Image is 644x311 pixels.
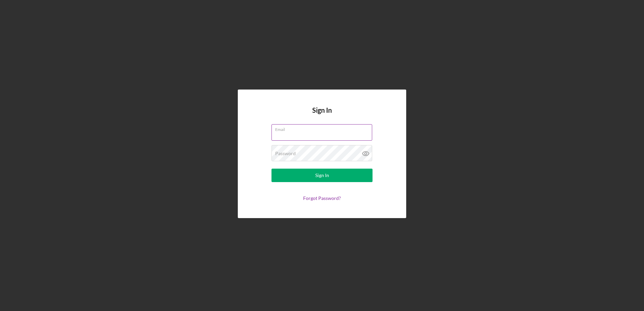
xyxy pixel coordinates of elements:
a: Forgot Password? [303,195,341,201]
h4: Sign In [312,106,332,124]
label: Email [275,125,372,132]
button: Sign In [271,169,373,182]
label: Password [275,151,296,156]
div: Sign In [315,169,329,182]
